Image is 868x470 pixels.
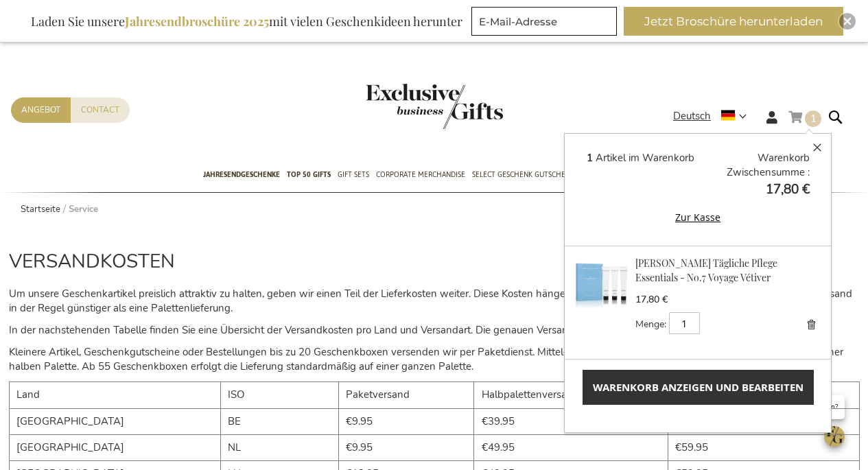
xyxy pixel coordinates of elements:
[810,112,817,126] span: 1
[203,167,280,182] span: Jahresendgeschenke
[839,13,856,30] div: Close
[587,209,810,225] button: Zur Kasse
[635,257,777,284] a: [PERSON_NAME] Tägliche Pflege Essentials - No.7 Voyage Vétiver
[668,435,859,461] td: €59.95
[843,17,852,25] img: Close
[338,167,369,182] span: Gift Sets
[376,167,465,182] span: Corporate Merchandise
[673,108,755,124] div: Deutsch
[69,203,98,215] strong: Service
[366,84,434,129] a: store logo
[11,97,71,123] a: Angebot
[9,408,220,434] td: [GEOGRAPHIC_DATA]
[338,408,474,434] td: €9.95
[366,84,503,129] img: Exclusive Business gifts logo
[593,380,804,395] span: Warenkorb anzeigen und bearbeiten
[338,382,474,408] td: Paketversand
[9,287,860,316] p: Um unsere Geschenkartikel preislich attraktiv zu halten, geben wir einen Teil der Lieferkosten we...
[21,203,60,215] a: Startseite
[788,108,821,131] a: 1
[220,408,338,434] td: BE
[9,382,220,408] td: Land
[596,151,694,165] span: Artikel im Warenkorb
[9,345,860,375] p: Kleinere Artikel, Geschenkgutscheine oder Bestellungen bis zu 20 Geschenkboxen versenden wir per ...
[472,167,572,182] span: Select Geschenk Gutschein
[338,435,474,461] td: €9.95
[9,435,220,461] td: [GEOGRAPHIC_DATA]
[9,251,860,272] h2: VERSANDKOSTEN
[25,7,469,36] div: Laden Sie unsere mit vielen Geschenkideen herunter
[125,13,269,30] b: Jahresendbroschüre 2025
[471,7,621,40] form: marketing offers and promotions
[575,257,629,310] img: Marie-Stella-Maris Tägliche Pflege Essentials - No.7 Voyage Vétiver
[635,318,666,331] label: Menge
[71,97,130,123] a: Contact
[635,293,668,306] span: 17,80 €
[766,180,810,198] span: 17,80 €
[474,382,668,408] td: Halbpalettenversand
[575,257,629,314] a: Marie-Stella-Maris Tägliche Pflege Essentials - No.7 Voyage Vétiver
[474,408,668,434] td: €39.95
[220,435,338,461] td: NL
[471,7,617,36] input: E-Mail-Adresse
[474,435,668,461] td: €49.95
[9,323,860,338] p: In der nachstehenden Tabelle finden Sie eine Übersicht der Versandkosten pro Land und Versandart....
[587,151,593,165] span: 1
[220,382,338,408] td: ISO
[624,7,843,36] button: Jetzt Broschüre herunterladen
[583,370,814,405] a: Warenkorb anzeigen und bearbeiten
[727,151,810,179] span: Warenkorb Zwischensumme
[673,108,711,124] span: Deutsch
[287,167,331,182] span: TOP 50 Gifts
